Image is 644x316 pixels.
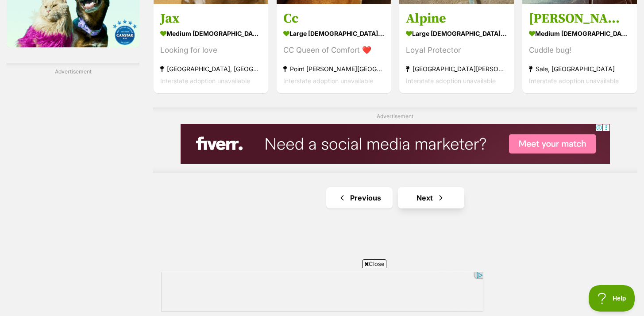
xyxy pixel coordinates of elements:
[153,187,637,208] nav: Pagination
[399,4,514,93] a: Alpine large [DEMOGRAPHIC_DATA] Dog Loyal Protector [GEOGRAPHIC_DATA][PERSON_NAME][GEOGRAPHIC_DAT...
[160,77,250,85] span: Interstate adoption unavailable
[161,272,483,312] iframe: Advertisement
[181,124,610,164] iframe: Advertisement
[406,27,507,40] strong: large [DEMOGRAPHIC_DATA] Dog
[283,63,385,75] strong: Point [PERSON_NAME][GEOGRAPHIC_DATA]
[160,10,262,27] h3: Jax
[160,44,262,56] div: Looking for love
[398,187,464,208] a: Next page
[406,44,507,56] div: Loyal Protector
[406,77,496,85] span: Interstate adoption unavailable
[154,4,268,93] a: Jax medium [DEMOGRAPHIC_DATA] Dog Looking for love [GEOGRAPHIC_DATA], [GEOGRAPHIC_DATA] Interstat...
[589,285,635,312] iframe: Help Scout Beacon - Open
[522,4,637,93] a: [PERSON_NAME] medium [DEMOGRAPHIC_DATA] Dog Cuddle bug! Sale, [GEOGRAPHIC_DATA] Interstate adopti...
[362,259,386,268] span: Close
[529,44,630,56] div: Cuddle bug!
[406,10,507,27] h3: Alpine
[283,27,385,40] strong: large [DEMOGRAPHIC_DATA] Dog
[283,77,373,85] span: Interstate adoption unavailable
[529,63,630,75] strong: Sale, [GEOGRAPHIC_DATA]
[153,108,637,173] div: Advertisement
[529,77,619,85] span: Interstate adoption unavailable
[529,27,630,40] strong: medium [DEMOGRAPHIC_DATA] Dog
[277,4,391,93] a: Cc large [DEMOGRAPHIC_DATA] Dog CC Queen of Comfort ❤️ Point [PERSON_NAME][GEOGRAPHIC_DATA] Inter...
[326,187,393,208] a: Previous page
[160,63,262,75] strong: [GEOGRAPHIC_DATA], [GEOGRAPHIC_DATA]
[283,44,385,56] div: CC Queen of Comfort ❤️
[406,63,507,75] strong: [GEOGRAPHIC_DATA][PERSON_NAME][GEOGRAPHIC_DATA]
[283,10,385,27] h3: Cc
[529,10,630,27] h3: [PERSON_NAME]
[160,27,262,40] strong: medium [DEMOGRAPHIC_DATA] Dog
